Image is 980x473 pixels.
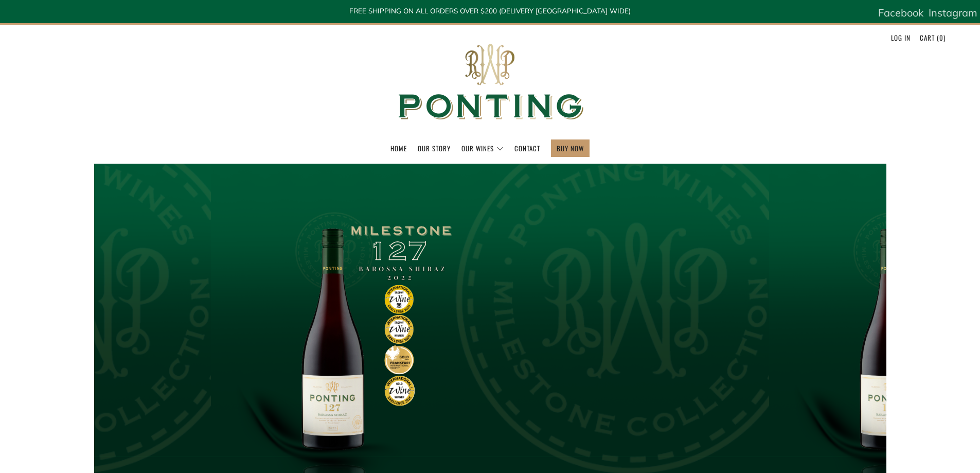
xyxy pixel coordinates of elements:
a: Log in [891,29,911,46]
img: Ponting Wines [387,25,593,139]
a: Contact [514,140,540,156]
a: Facebook [878,3,923,23]
a: Home [390,140,407,156]
a: BUY NOW [557,140,584,156]
span: Facebook [878,6,923,19]
a: Instagram [929,3,977,23]
span: Instagram [929,6,977,19]
span: 0 [939,32,943,43]
a: Our Story [418,140,451,156]
a: Cart (0) [920,29,946,46]
a: Our Wines [461,140,504,156]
